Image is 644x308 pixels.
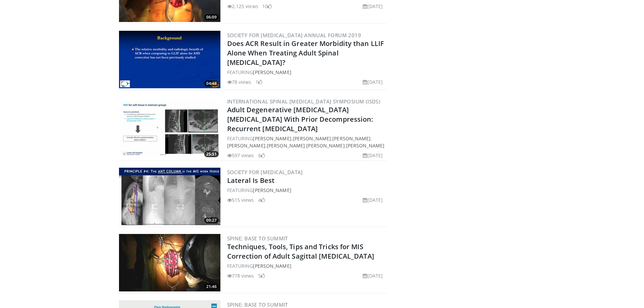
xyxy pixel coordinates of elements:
li: 778 views [227,272,254,279]
a: [PERSON_NAME] [253,135,291,142]
li: [DATE] [363,78,383,86]
a: [PERSON_NAME] [253,69,291,75]
img: bae61f89-ae6b-4f09-a51c-2ef302f4cfb9.300x170_q85_crop-smart_upscale.jpg [119,99,220,157]
div: FEATURING [227,69,386,76]
img: 95a332b9-eb51-42eb-b4d9-8532637dd63f.300x170_q85_crop-smart_upscale.jpg [119,234,220,291]
li: 78 views [227,78,252,86]
span: 09:27 [204,217,219,223]
li: 5 [258,272,265,279]
div: FEATURING , , , , , , [227,135,386,149]
li: 515 views [227,196,254,204]
div: FEATURING [227,187,386,194]
span: 21:46 [204,284,219,290]
a: [PERSON_NAME] [346,142,384,149]
a: 25:51 [119,99,220,157]
span: 25:51 [204,151,219,157]
a: Society for [MEDICAL_DATA] [227,169,303,175]
span: 04:48 [204,80,219,87]
li: [DATE] [363,152,383,159]
span: 06:09 [204,14,219,20]
div: FEATURING [227,262,386,269]
a: Techniques, Tools, Tips and Tricks for MIS Correction of Adult Sagittal [MEDICAL_DATA] [227,242,374,261]
li: [DATE] [363,3,383,10]
a: 21:46 [119,234,220,291]
a: Society for [MEDICAL_DATA] Annual Forum 2019 [227,32,361,39]
li: 597 views [227,152,254,159]
a: [PERSON_NAME] [253,263,291,269]
li: 1 [256,78,262,86]
a: Spine: Base to Summit [227,301,288,308]
a: [PERSON_NAME] [306,142,344,149]
li: [DATE] [363,196,383,204]
a: Adult Degenerative [MEDICAL_DATA] [MEDICAL_DATA] With Prior Decompression: Recurrent [MEDICAL_DATA] [227,105,373,133]
a: Spine: Base to Summit [227,235,288,242]
li: 2,125 views [227,3,258,10]
li: 6 [258,152,265,159]
a: Lateral Is Best [227,176,275,185]
a: [PERSON_NAME] [267,142,305,149]
a: 09:27 [119,168,220,225]
a: 04:48 [119,31,220,88]
a: Does ACR Result in Greater Morbidity than LLIF Alone When Treating Adult Spinal [MEDICAL_DATA]? [227,39,384,67]
a: [PERSON_NAME] [227,142,265,149]
li: [DATE] [363,272,383,279]
img: 10af26d0-4db4-4515-bc46-ed4a9b44fc7e.300x170_q85_crop-smart_upscale.jpg [119,168,220,225]
a: [PERSON_NAME] [253,187,291,193]
li: 4 [258,196,265,204]
img: 85ebd557-1bed-4e5b-8604-9ffc883f2f7a.300x170_q85_crop-smart_upscale.jpg [119,31,220,88]
li: 10 [262,3,272,10]
a: [PERSON_NAME] [332,135,371,142]
a: [PERSON_NAME] [293,135,331,142]
a: International Spinal [MEDICAL_DATA] Symposium (ISDS) [227,98,381,105]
